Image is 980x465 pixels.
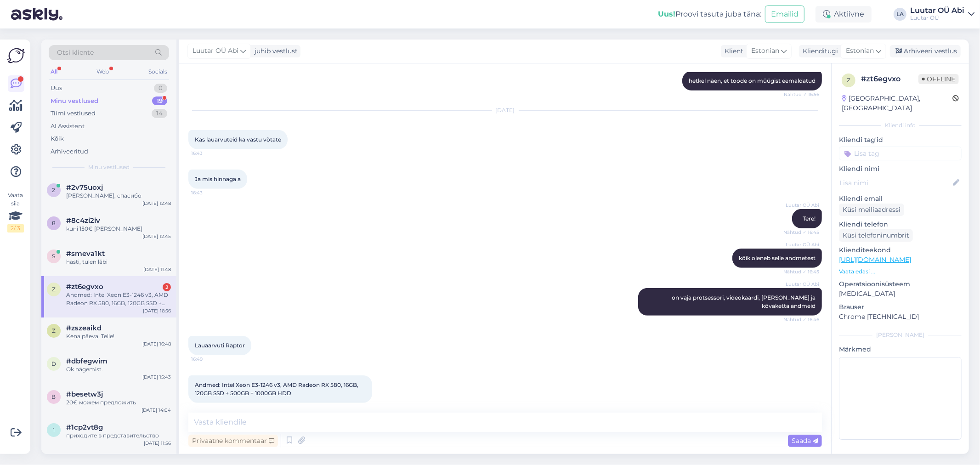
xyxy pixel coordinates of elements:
[163,283,171,291] div: 2
[839,220,962,229] p: Kliendi telefon
[191,150,226,157] span: 16:43
[142,200,171,207] div: [DATE] 12:48
[51,96,98,106] div: Minu vestlused
[66,291,171,307] div: Andmed: Intel Xeon E3-1246 v3, AMD Radeon RX 580, 16GB, 120GB SSD + 500GB + 1000GB HDD
[792,437,818,445] span: Saada
[95,66,111,78] div: Web
[66,398,171,407] div: 20€ можем предложить
[839,312,962,322] p: Chrome [TECHNICAL_ID]
[195,136,281,143] span: Kas lauarvuteid ka vastu võtate
[51,360,56,367] span: d
[861,74,918,85] div: # zt6egvxo
[839,194,962,204] p: Kliendi email
[143,266,171,273] div: [DATE] 11:48
[195,176,241,182] span: Ja mis hinnaga a
[816,6,872,23] div: Aktiivne
[7,191,24,232] div: Vaata siia
[799,46,838,56] div: Klienditugi
[191,403,226,410] span: 16:49
[142,340,171,347] div: [DATE] 16:48
[785,202,819,209] span: Luutar OÜ Abi
[142,374,171,380] div: [DATE] 15:43
[910,7,964,14] div: Luutar OÜ Abi
[842,94,952,113] div: [GEOGRAPHIC_DATA], [GEOGRAPHIC_DATA]
[839,267,962,276] p: Vaata edasi ...
[785,241,819,248] span: Luutar OÜ Abi
[765,6,804,23] button: Emailid
[66,250,105,258] span: #smeva1kt
[839,147,962,160] input: Lisa tag
[52,253,56,260] span: s
[783,229,819,236] span: Nähtud ✓ 16:45
[88,163,130,171] span: Minu vestlused
[52,220,56,227] span: 8
[839,289,962,299] p: [MEDICAL_DATA]
[846,46,874,56] span: Estonian
[839,255,911,264] a: [URL][DOMAIN_NAME]
[66,192,171,200] div: [PERSON_NAME], спасибо
[191,356,226,363] span: 16:49
[52,187,56,193] span: 2
[839,302,962,312] p: Brauser
[66,332,171,340] div: Kena päeva, Teile!
[918,74,959,84] span: Offline
[910,14,964,22] div: Luutar OÜ
[66,183,103,192] span: #2v75uoxj
[195,342,245,349] span: Lauaarvuti Raptor
[52,286,56,293] span: z
[839,229,913,242] div: Küsi telefoninumbrit
[785,281,819,288] span: Luutar OÜ Abi
[51,109,96,118] div: Tiimi vestlused
[142,407,171,414] div: [DATE] 14:04
[66,258,171,266] div: hästi, tulen läbi
[66,423,103,431] span: #1cp2vt8g
[839,331,962,339] div: [PERSON_NAME]
[839,345,962,354] p: Märkmed
[66,431,171,440] div: приходите в представительство
[839,178,951,188] input: Lisa nimi
[152,96,167,106] div: 19
[839,164,962,174] p: Kliendi nimi
[7,47,25,64] img: Askly Logo
[66,324,102,332] span: #zszeaikd
[689,77,816,84] span: hetkel näen, et toode on müügist eemaldatud
[51,122,85,131] div: AI Assistent
[66,390,103,398] span: #besetw3j
[751,46,779,56] span: Estonian
[144,440,171,447] div: [DATE] 11:56
[66,216,100,225] span: #8c4zi2iv
[66,357,108,365] span: #dbfegwim
[739,255,816,261] span: kõik oleneb selle andmetest
[910,7,974,22] a: Luutar OÜ AbiLuutar OÜ
[142,233,171,240] div: [DATE] 12:45
[658,10,675,18] b: Uus!
[658,9,761,20] div: Proovi tasuta juba täna:
[193,46,238,56] span: Luutar OÜ Abi
[51,134,64,143] div: Kõik
[839,121,962,130] div: Kliendi info
[783,268,819,275] span: Nähtud ✓ 16:45
[894,8,906,21] div: LA
[839,204,904,216] div: Küsi meiliaadressi
[721,46,743,56] div: Klient
[52,393,56,400] span: b
[784,91,819,98] span: Nähtud ✓ 16:56
[672,294,817,309] span: on vaja protsessori, videokaardi, [PERSON_NAME] ja kõvaketta andmeid
[152,109,167,118] div: 14
[52,327,56,334] span: z
[51,84,62,93] div: Uus
[195,381,360,397] span: Andmed: Intel Xeon E3-1246 v3, AMD Radeon RX 580, 16GB, 120GB SSD + 500GB + 1000GB HDD
[154,84,167,93] div: 0
[251,46,298,56] div: juhib vestlust
[191,189,226,196] span: 16:43
[7,224,24,232] div: 2 / 3
[783,316,819,323] span: Nähtud ✓ 16:46
[66,225,171,233] div: kuni 150€ [PERSON_NAME]
[57,48,94,57] span: Otsi kliente
[143,307,171,314] div: [DATE] 16:56
[51,147,88,156] div: Arhiveeritud
[839,245,962,255] p: Klienditeekond
[839,135,962,145] p: Kliendi tag'id
[49,66,59,78] div: All
[847,77,850,84] span: z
